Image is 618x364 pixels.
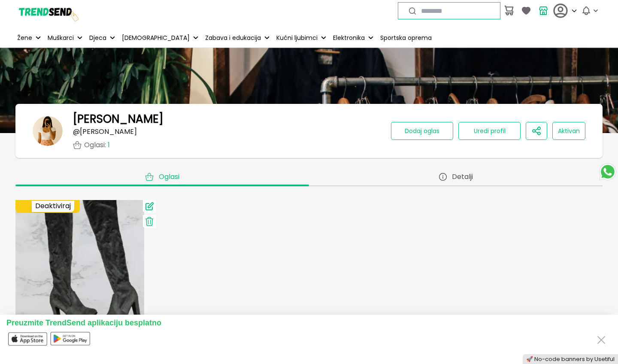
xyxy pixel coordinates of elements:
button: Aktivan [552,122,585,140]
button: Djeca [88,28,117,47]
span: Preuzmite TrendSend aplikaciju besplatno [6,318,161,327]
p: Oglasi : [84,141,110,149]
button: Muškarci [46,28,84,47]
span: Dodaj oglas [405,127,439,135]
button: Žene [15,28,42,47]
button: Kućni ljubimci [275,28,328,47]
p: Žene [17,33,32,42]
button: [DEMOGRAPHIC_DATA] [120,28,200,47]
p: @ [PERSON_NAME] [73,128,137,136]
button: Zabava i edukacija [203,28,271,47]
span: Detalji [452,173,473,181]
p: Djeca [89,33,106,42]
h1: [PERSON_NAME] [73,112,164,125]
a: Sportska oprema [379,28,433,47]
a: 🚀 No-code banners by Usetiful [526,355,615,363]
p: [DEMOGRAPHIC_DATA] [122,33,190,42]
span: 1 [108,140,110,150]
img: Sive cizme iznad koljena [9,190,151,332]
span: Oglasi [159,173,179,181]
img: banner [33,116,63,146]
p: Muškarci [48,33,74,42]
p: Zabava i edukacija [205,33,261,42]
p: Elektronika [333,33,365,42]
button: Close [594,331,608,347]
p: Kućni ljubimci [276,33,318,42]
button: Elektronika [331,28,375,47]
button: Dodaj oglas [391,122,453,140]
button: Uredi profil [458,122,521,140]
